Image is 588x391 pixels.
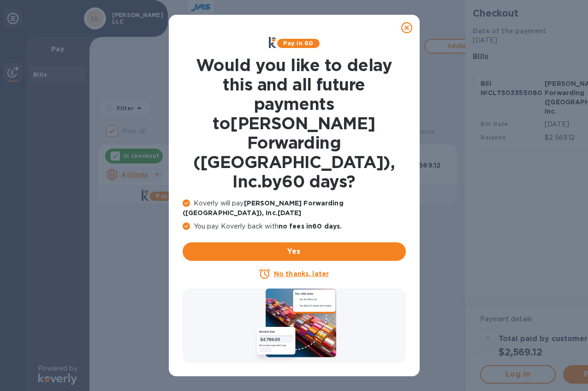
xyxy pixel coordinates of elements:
p: Koverly will pay [183,199,406,218]
h1: Would you like to delay this and all future payments to [PERSON_NAME] Forwarding ([GEOGRAPHIC_DAT... [183,55,406,191]
b: [PERSON_NAME] Forwarding ([GEOGRAPHIC_DATA]), Inc. [DATE] [183,199,344,217]
b: Pay in 60 [283,40,313,47]
span: Yes [190,246,398,257]
u: No thanks, later [274,270,329,277]
button: Yes [183,242,406,261]
b: no fees in 60 days . [279,223,342,230]
p: You pay Koverly back with [183,222,406,231]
